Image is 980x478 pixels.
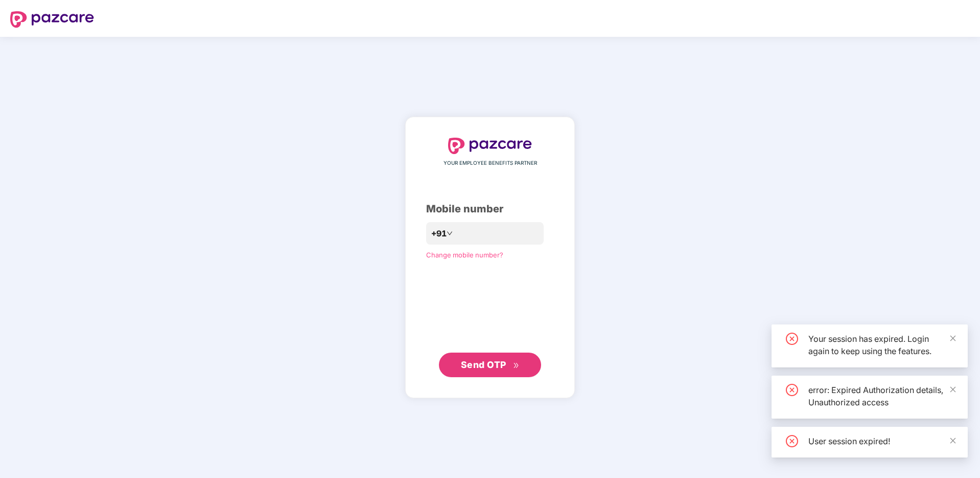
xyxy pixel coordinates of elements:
a: Change mobile number? [426,251,503,259]
span: close-circle [786,333,798,345]
span: close-circle [786,435,798,447]
img: logo [10,11,94,28]
span: close [949,335,956,342]
span: down [447,230,453,236]
span: YOUR EMPLOYEE BENEFITS PARTNER [444,159,537,167]
div: Your session has expired. Login again to keep using the features. [808,333,955,357]
span: close [949,386,956,393]
img: logo [448,138,532,154]
span: +91 [431,227,447,240]
span: close [949,437,956,444]
span: double-right [513,362,520,369]
div: User session expired! [808,435,955,447]
span: Send OTP [461,359,506,370]
span: close-circle [786,384,798,396]
div: error: Expired Authorization details, Unauthorized access [808,384,955,408]
div: Mobile number [426,201,554,217]
button: Send OTPdouble-right [439,353,541,377]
